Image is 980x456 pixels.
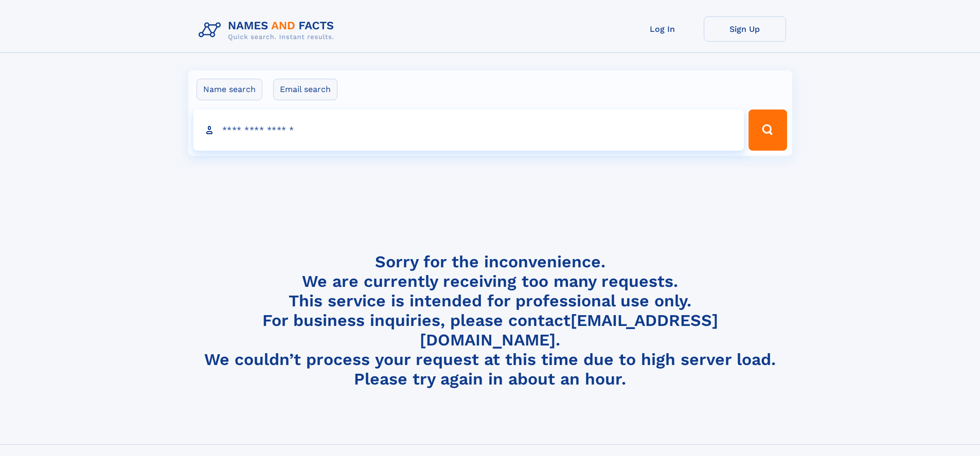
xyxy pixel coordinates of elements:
[704,16,786,42] a: Sign Up
[194,252,786,389] h4: Sorry for the inconvenience. We are currently receiving too many requests. This service is intend...
[193,110,744,151] input: search input
[420,311,718,350] a: [EMAIL_ADDRESS][DOMAIN_NAME]
[273,79,337,100] label: Email search
[621,16,704,42] a: Log In
[749,110,787,151] button: Search Button
[197,79,262,100] label: Name search
[194,16,343,44] img: Logo Names and Facts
